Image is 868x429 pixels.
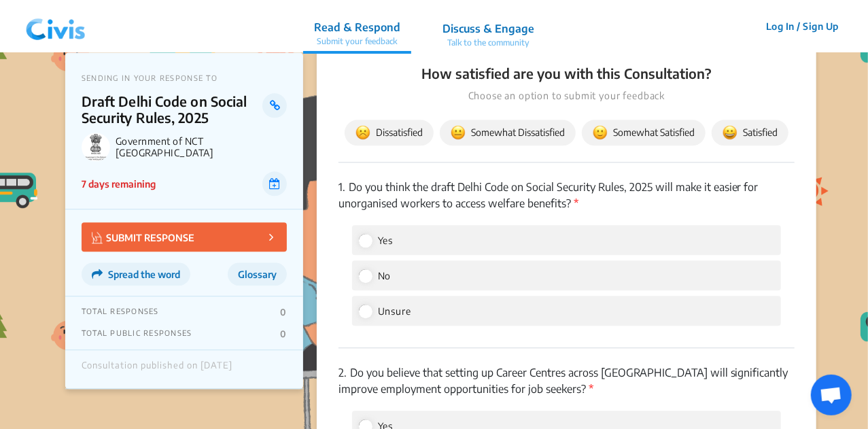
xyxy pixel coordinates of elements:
[116,135,287,158] p: Government of NCT [GEOGRAPHIC_DATA]
[593,125,695,140] span: Somewhat Satisfied
[451,125,466,140] img: somewhat_dissatisfied.svg
[442,20,534,37] p: Discuss & Engage
[378,270,392,281] span: No
[451,125,565,140] span: Somewhat Dissatisfied
[757,16,848,37] button: Log In / Sign Up
[108,269,180,280] span: Spread the word
[82,177,156,191] p: 7 days remaining
[723,125,778,140] span: Satisfied
[92,232,103,243] img: Vector.jpg
[723,125,737,140] img: satisfied.svg
[442,37,534,49] p: Talk to the community
[314,35,400,48] p: Submit your feedback
[378,305,411,317] span: Unsure
[280,328,286,339] p: 0
[345,120,434,145] button: Dissatisfied
[82,360,232,378] div: Consultation published on [DATE]
[582,120,706,145] button: Somewhat Satisfied
[440,120,576,145] button: Somewhat Dissatisfied
[359,234,371,246] input: Yes
[338,88,795,103] p: Choose an option to submit your feedback
[359,305,371,317] input: Unsure
[359,269,371,281] input: No
[238,269,277,280] span: Glossary
[82,73,287,82] p: SENDING IN YOUR RESPONSE TO
[338,64,795,83] p: How satisfied are you with this Consultation?
[314,19,400,35] p: Read & Respond
[82,262,190,286] button: Spread the word
[82,307,159,318] p: TOTAL RESPONSES
[82,93,263,126] p: Draft Delhi Code on Social Security Rules, 2025
[378,235,394,246] span: Yes
[338,366,347,379] span: 2.
[593,125,608,140] img: somewhat_satisfied.svg
[82,133,110,161] img: Government of NCT Delhi logo
[338,180,345,194] span: 1.
[82,328,192,339] p: TOTAL PUBLIC RESPONSES
[20,6,91,47] img: navlogo.png
[712,120,788,145] button: Satisfied
[82,222,287,252] button: SUBMIT RESPONSE
[355,125,370,140] img: dissatisfied.svg
[338,364,795,397] p: Do you believe that setting up Career Centres across [GEOGRAPHIC_DATA] will significantly improve...
[92,229,194,245] p: SUBMIT RESPONSE
[811,375,852,415] div: Open chat
[280,307,286,318] p: 0
[228,262,287,286] button: Glossary
[355,125,423,140] span: Dissatisfied
[338,179,795,211] p: Do you think the draft Delhi Code on Social Security Rules, 2025 will make it easier for unorgani...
